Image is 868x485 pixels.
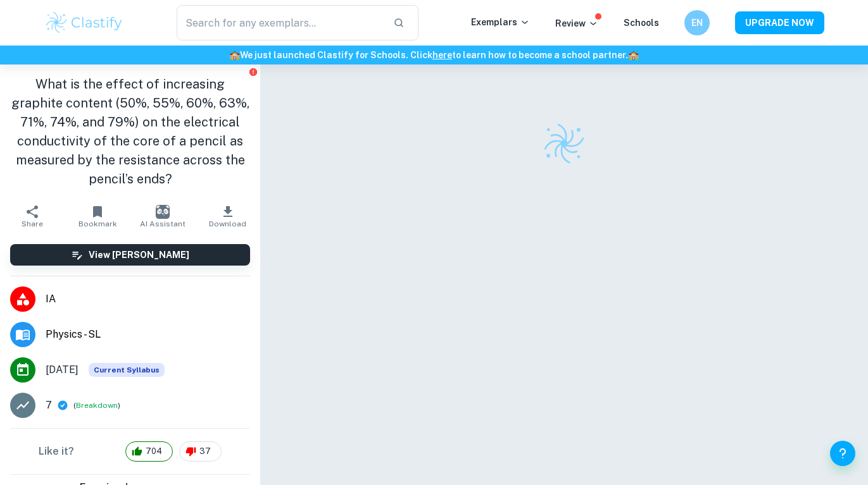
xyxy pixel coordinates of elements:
[179,441,222,462] div: 37
[89,248,189,262] h6: View [PERSON_NAME]
[735,11,824,34] button: UPGRADE NOW
[10,75,250,188] h1: What is the effect of increasing graphite content (50%, 55%, 60%, 63%, 71%, 74%, and 79%) on the ...
[432,50,452,60] a: here
[125,441,173,462] div: 704
[156,205,170,219] img: AI Assistant
[140,219,186,228] span: AI Assistant
[44,10,125,35] img: Clastify logo
[209,219,246,228] span: Download
[65,199,130,234] button: Bookmark
[79,219,117,228] span: Bookmark
[76,400,118,411] button: Breakdown
[3,48,865,62] h6: We just launched Clastify for Schools. Click to learn how to become a school partner.
[22,219,43,228] span: Share
[830,441,855,466] button: Help and Feedback
[684,10,710,35] button: EN
[628,50,639,60] span: 🏫
[39,444,74,459] h6: Like it?
[555,16,598,30] p: Review
[89,363,165,377] span: Current Syllabus
[471,15,530,29] p: Exemplars
[689,16,704,30] h6: EN
[89,363,165,377] div: This exemplar is based on the current syllabus. Feel free to refer to it for inspiration/ideas wh...
[192,445,218,458] span: 37
[10,244,250,266] button: View [PERSON_NAME]
[177,5,384,40] input: Search for any exemplars...
[139,445,169,458] span: 704
[130,199,196,234] button: AI Assistant
[46,327,250,342] span: Physics - SL
[46,362,79,378] span: [DATE]
[46,398,52,413] p: 7
[195,199,260,234] button: Download
[248,67,258,77] button: Report issue
[73,400,120,412] span: ( )
[229,50,240,60] span: 🏫
[624,18,659,28] a: Schools
[542,121,586,166] img: Clastify logo
[46,292,250,307] span: IA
